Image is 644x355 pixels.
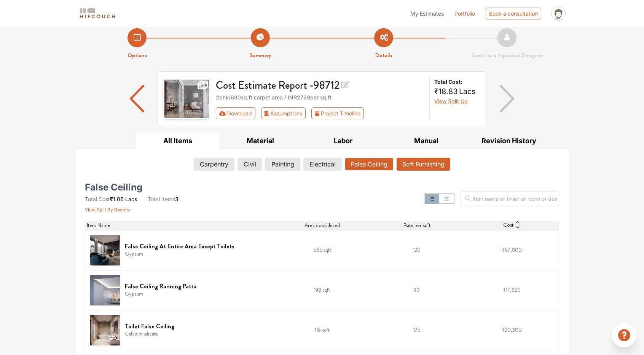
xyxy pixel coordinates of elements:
button: Download [216,107,256,119]
span: ₹67,800 [501,246,522,254]
strong: Options [128,51,147,59]
td: 116 sqft [275,310,370,350]
span: View Split Up [434,98,468,104]
p: Calcium silicate [125,330,174,338]
button: Soft Furnishing [397,158,450,171]
td: 120 [370,230,464,270]
span: Item Name [87,221,110,229]
button: Civil [238,158,262,171]
img: gallery [163,78,211,120]
img: arrow left [130,85,145,112]
button: Revision History [467,132,550,149]
span: ₹18.83 [434,87,457,96]
div: Book a consultation [486,8,541,19]
img: logo-horizontal.svg [78,7,116,20]
span: ₹1.06 [110,196,124,202]
span: Lacs [125,196,137,202]
img: False Ceiling At Entire Area Except Toilets [90,235,120,265]
span: Cost [503,221,513,230]
td: 175 [370,310,464,350]
h6: Toilet False Ceiling [125,323,174,330]
button: Labor [302,132,385,149]
span: Total Items [148,196,175,202]
td: 565 sqft [275,230,370,270]
span: logo-horizontal.svg [78,5,116,22]
img: arrow right [500,85,515,112]
h6: False Ceiling Running Patta [125,283,196,290]
a: Portfolio [454,10,475,18]
button: Material [219,132,302,149]
h5: False Ceiling [85,184,142,190]
button: All Items [136,132,219,149]
strong: Total Cost: [434,78,480,86]
span: Area considered [304,221,340,229]
img: Toilet False Ceiling [90,315,120,345]
h6: False Ceiling At Entire Area Except Toilets [125,243,234,250]
button: Project Timeline [311,107,364,119]
li: 3 [148,195,179,203]
button: View Split By Rooms [85,203,132,213]
button: Painting [265,158,300,171]
td: 198 sqft [275,270,370,310]
button: Carpentry [194,158,234,171]
span: ₹17,820 [502,286,521,294]
button: Electrical [303,158,342,171]
span: View Split By Rooms [85,207,129,213]
img: False Ceiling Running Patta [90,275,120,305]
span: Rate per sqft [403,221,430,229]
span: ₹20,300 [501,326,522,334]
strong: Summary [250,51,271,59]
strong: Speak to a Hipcouch Designer [472,51,543,59]
div: First group [216,107,370,119]
button: False Ceiling [345,158,394,171]
div: 2bhk / 680 sq.ft carpet area / INR 2769 per sq.ft. [216,93,425,101]
div: Toolbar with button groups [216,107,425,119]
input: Item name or finish or room or description [461,191,559,206]
h3: Cost Estimate Report - 98712 [216,78,425,92]
button: Manual [385,132,468,149]
span: Lacs [459,87,476,96]
p: Gypsum [125,250,234,258]
button: View Split Up [434,97,468,105]
span: Total Cost [85,196,110,202]
td: 90 [370,270,464,310]
button: Assumptions [261,107,306,119]
span: My Estimates [410,10,444,17]
strong: Details [375,51,392,59]
p: Gypsum [125,290,196,298]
